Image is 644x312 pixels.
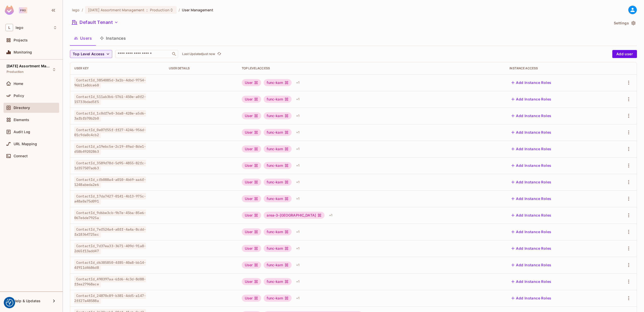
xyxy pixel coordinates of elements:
[509,211,553,219] button: Add Instance Roles
[74,110,146,122] span: ContactId_1c0df7e0-3da8-428e-a5d6-3afbfb70b2b0
[509,145,553,153] button: Add Instance Roles
[14,130,30,134] span: Audit Log
[242,295,261,302] div: User
[5,6,14,15] img: SReyMgAAAABJRU5ErkJggg==
[74,276,146,287] span: ContactId_490397aa-6fd6-4c3d-8d88-ffea27968ace
[509,261,553,269] button: Add Instance Roles
[14,142,37,146] span: URL Mapping
[14,106,30,110] span: Directory
[294,278,301,286] div: + 1
[74,176,146,188] span: ContactId_cfb088a4-a010-4b69-aa6f-1248abeda2e6
[96,32,130,44] button: Instances
[14,82,23,86] span: Home
[74,160,146,171] span: ContactId_3589d78d-5d95-4855-82fc-1d357507ad63
[72,8,80,12] span: the active workspace
[509,79,553,87] button: Add Instance Roles
[7,70,24,74] span: Production
[74,259,146,271] span: ContactId_d6385850-4f85-40a8-bb14-4f911d4686d8
[294,195,301,203] div: + 1
[509,195,553,203] button: Add Instance Roles
[294,79,301,87] div: + 1
[294,162,301,170] div: + 1
[264,262,291,269] div: func-kam
[14,50,32,54] span: Monitoring
[612,50,637,58] button: Add user
[82,8,83,12] li: /
[74,193,146,204] span: ContactId_17da7427-0141-4b13-975c-a48a0a75d091
[179,8,180,12] li: /
[294,128,301,136] div: + 1
[294,95,301,103] div: + 1
[264,112,291,119] div: func-kam
[74,226,146,238] span: ContactId_7ef524a4-a0ff-4a4a-8cdd-fa18364725ac
[264,295,291,302] div: func-kam
[215,51,222,57] span: Click to refresh data
[264,162,291,169] div: func-kam
[182,52,215,56] p: Last Updated just now
[70,32,96,44] button: Users
[509,95,553,103] button: Add Instance Roles
[7,64,52,68] span: [DATE] Assortment Management
[74,66,161,70] div: User Key
[73,51,104,57] span: Top Level Access
[70,50,112,58] button: Top Level Access
[294,228,301,236] div: + 1
[294,294,301,302] div: + 1
[242,66,501,70] div: Top Level Access
[264,179,291,186] div: func-kam
[264,228,291,235] div: func-kam
[74,243,146,254] span: ContactId_7d37ea33-3671-409d-91a8-2d65f13add47
[217,51,221,57] span: refresh
[264,212,325,219] div: area-3-[GEOGRAPHIC_DATA]
[242,162,261,169] div: User
[242,278,261,285] div: User
[150,8,170,12] span: Production
[146,8,148,12] span: :
[19,7,27,13] div: Pro
[14,94,24,98] span: Policy
[242,79,261,86] div: User
[509,294,553,302] button: Add Instance Roles
[169,66,234,70] div: User Details
[88,8,145,12] span: [DATE] Assortment Management
[14,118,29,122] span: Elements
[242,96,261,103] div: User
[264,79,291,86] div: func-kam
[74,127,146,138] span: ContactId_0e07f55f-ff27-4246-956d-01c9da0c4cb2
[264,278,291,285] div: func-kam
[242,245,261,252] div: User
[14,299,41,303] span: Help & Updates
[294,261,301,269] div: + 1
[6,299,13,306] img: Revisit consent button
[294,244,301,252] div: + 1
[216,51,222,57] button: refresh
[264,145,291,152] div: func-kam
[242,195,261,202] div: User
[242,179,261,186] div: User
[16,26,23,30] span: Workspace: lego
[509,278,553,286] button: Add Instance Roles
[74,93,146,105] span: ContactId_511ab3b6-5761-450e-a0f2-15733bdad5f5
[327,211,334,219] div: + 1
[242,228,261,235] div: User
[294,178,301,186] div: + 1
[70,18,120,26] button: Default Tenant
[264,245,291,252] div: func-kam
[14,154,28,158] span: Connect
[264,96,291,103] div: func-kam
[509,178,553,186] button: Add Instance Roles
[14,38,28,42] span: Projects
[509,112,553,120] button: Add Instance Roles
[509,228,553,236] button: Add Instance Roles
[294,145,301,153] div: + 1
[6,299,13,306] button: Consent Preferences
[509,128,553,136] button: Add Instance Roles
[6,24,13,31] span: L
[74,143,146,155] span: ContactId_a19ebc5e-2c19-49ad-8de1-d58b49202863
[509,244,553,252] button: Add Instance Roles
[264,195,291,202] div: func-kam
[242,129,261,136] div: User
[509,162,553,170] button: Add Instance Roles
[182,8,213,12] span: User Management
[242,212,261,219] div: User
